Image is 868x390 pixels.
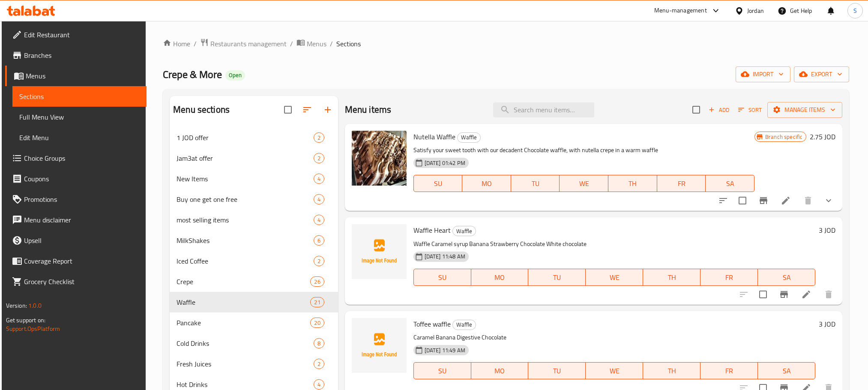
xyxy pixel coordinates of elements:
[170,148,338,168] div: Jam3at offer2
[5,230,147,251] a: Upsell
[177,235,313,246] div: MilkShakes
[774,284,794,305] button: Branch-specific-item
[458,132,480,142] span: Waffle
[314,216,324,224] span: 4
[170,312,338,333] div: Pancake20
[511,175,560,192] button: TU
[471,269,529,286] button: MO
[810,131,835,143] h6: 2.75 JOD
[170,168,338,189] div: New Items4
[352,131,407,186] img: Nutella Waffle
[24,174,140,184] span: Coupons
[475,365,525,377] span: MO
[586,269,643,286] button: WE
[761,271,812,284] span: SA
[225,72,245,79] span: Open
[457,132,481,143] div: Waffle
[314,379,324,390] div: items
[798,190,818,211] button: delete
[28,300,42,311] span: 1.0.0
[6,300,27,311] span: Version:
[311,298,323,306] span: 21
[24,276,140,287] span: Grocery Checklist
[417,177,459,190] span: SU
[24,215,140,225] span: Menu disclaimer
[170,271,338,292] div: Crepe26
[736,66,790,82] button: import
[177,132,313,143] span: 1 JOD offer
[177,338,313,348] div: Cold Drinks
[5,24,147,45] a: Edit Restaurant
[654,6,707,16] div: Menu-management
[647,271,697,284] span: TH
[314,174,324,184] div: items
[177,174,313,184] div: New Items
[177,379,313,390] span: Hot Drinks
[560,175,608,192] button: WE
[700,269,758,286] button: FR
[314,194,324,204] div: items
[314,235,324,246] div: items
[314,359,324,369] div: items
[801,69,842,80] span: export
[311,278,323,286] span: 26
[5,168,147,189] a: Coupons
[736,103,764,117] button: Sort
[709,177,751,190] span: SA
[733,103,767,117] span: Sort items
[853,6,857,15] span: S
[19,91,140,102] span: Sections
[818,284,839,305] button: delete
[317,99,338,120] button: Add section
[24,194,140,204] span: Promotions
[532,271,582,284] span: TU
[336,39,361,49] span: Sections
[330,39,333,49] li: /
[177,256,313,266] span: Iced Coffee
[713,190,733,211] button: sort-choices
[177,318,310,328] span: Pancake
[163,39,190,49] a: Home
[608,175,657,192] button: TH
[413,362,471,379] button: SU
[163,65,222,84] span: Crepe & More
[24,235,140,246] span: Upsell
[225,70,245,81] div: Open
[417,271,468,284] span: SU
[774,105,835,115] span: Manage items
[687,101,705,119] span: Select section
[177,153,313,163] span: Jam3at offer
[643,362,700,379] button: TH
[170,292,338,312] div: Waffle21
[12,127,147,148] a: Edit Menu
[532,365,582,377] span: TU
[177,276,310,287] div: Crepe
[314,175,324,183] span: 4
[586,362,643,379] button: WE
[5,66,147,86] a: Menus
[657,175,706,192] button: FR
[704,365,754,377] span: FR
[19,112,140,122] span: Full Menu View
[475,271,525,284] span: MO
[177,297,310,307] div: Waffle
[471,362,529,379] button: MO
[528,269,586,286] button: TU
[177,359,313,369] div: Fresh Juices
[24,153,140,163] span: Choice Groups
[754,285,772,303] span: Select to update
[452,226,476,236] div: Waffle
[462,175,511,192] button: MO
[413,224,451,237] span: Waffle Heart
[781,195,791,206] a: Edit menu item
[819,224,835,236] h6: 3 JOD
[314,381,324,389] span: 4
[589,365,640,377] span: WE
[177,194,313,204] div: Buy one get one free
[170,333,338,354] div: Cold Drinks8
[345,103,392,116] h2: Menu items
[762,133,806,141] span: Branch specific
[170,210,338,230] div: most selling items4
